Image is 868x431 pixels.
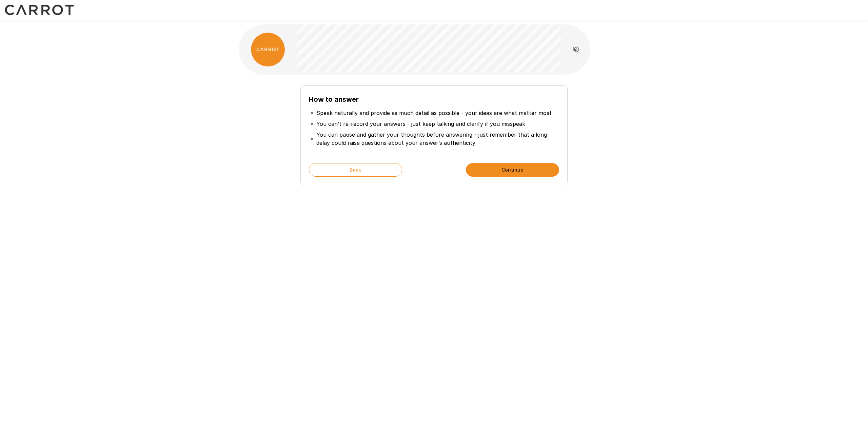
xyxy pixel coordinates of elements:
button: Read questions aloud [569,43,583,56]
p: You can’t re-record your answers - just keep talking and clarify if you misspeak [316,120,525,128]
button: Back [309,163,402,177]
p: Speak naturally and provide as much detail as possible - your ideas are what matter most [316,109,552,117]
p: You can pause and gather your thoughts before answering – just remember that a long delay could r... [316,131,558,147]
button: Continue [466,163,559,177]
img: carrot_logo.png [251,33,285,66]
b: How to answer [309,95,359,103]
